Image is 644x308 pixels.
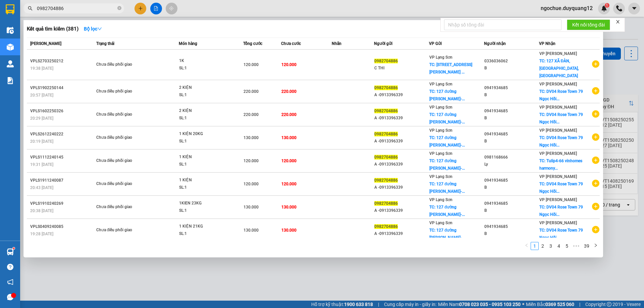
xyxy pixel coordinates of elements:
span: 130.000 [281,205,297,209]
div: B [484,115,539,122]
div: A -0913396339 [374,161,429,168]
span: 120.000 [281,159,297,163]
div: A -0913396339 [374,230,429,237]
div: SL: 1 [179,91,229,99]
span: close-circle [117,6,121,10]
div: SL: 1 [179,138,229,145]
span: TC: DV04 Rose Town 79 Ngọc Hồi... [539,135,583,147]
img: warehouse-icon [7,248,14,255]
li: Previous Page [523,242,531,250]
span: VP [PERSON_NAME] [539,51,577,56]
img: warehouse-icon [7,60,14,67]
li: 1 [531,242,539,250]
div: Chưa điều phối giao [96,157,147,165]
li: Next 5 Pages [571,242,582,250]
div: VPLS2703250212 [30,58,94,65]
div: SL: 1 [179,115,229,122]
div: 0941934685 [484,108,539,115]
button: left [523,242,531,250]
span: TC: DV04 Rose Town 79 Ngọc Hồi... [539,228,583,240]
span: VP [PERSON_NAME] [539,82,577,86]
span: VP [PERSON_NAME] [539,128,577,133]
div: SL: 1 [179,184,229,191]
div: B [484,138,539,145]
span: plus-circle [592,226,599,233]
span: TC: 127 XÃ ĐÀN,[GEOGRAPHIC_DATA],[GEOGRAPHIC_DATA] [539,59,579,78]
span: search [28,6,33,11]
span: TC: DV04 Rose Town 79 Ngọc Hồi... [539,89,583,101]
button: Kết nối tổng đài [567,19,610,30]
a: 5 [563,242,571,250]
span: plus-circle [592,180,599,187]
span: 130.000 [281,135,297,140]
span: 220.000 [281,112,297,117]
span: 19:38 [DATE] [30,66,53,71]
span: VP Lạng Sơn [429,82,452,86]
span: Chưa cước [281,41,301,46]
span: 120.000 [244,159,259,163]
span: right [594,243,598,247]
span: close [615,19,620,24]
span: 130.000 [244,228,259,233]
span: VP [PERSON_NAME] [539,105,577,110]
img: warehouse-icon [7,44,14,51]
span: [PERSON_NAME] [30,41,61,46]
div: SL: 1 [179,207,229,214]
span: TC: 127 đường [PERSON_NAME]-... [429,182,465,194]
span: Tổng cước [243,41,262,46]
span: question-circle [7,264,13,270]
div: B [484,230,539,237]
span: 120.000 [281,62,297,67]
div: VPLS1902250144 [30,84,94,91]
span: plus-circle [592,133,599,141]
span: VP [PERSON_NAME] [539,221,577,225]
div: VPLS1112240145 [30,154,94,161]
div: Chưa điều phối giao [96,134,147,141]
span: 20:38 [DATE] [30,208,53,213]
span: 19:28 [DATE] [30,232,53,236]
span: 20:57 [DATE] [30,93,53,98]
span: Món hàng [179,41,197,46]
span: Người nhận [484,41,506,46]
button: Bộ lọcdown [78,23,107,34]
span: VP Lạng Sơn [429,174,452,179]
li: 5 [563,242,571,250]
a: 3 [547,242,554,250]
a: 4 [555,242,562,250]
div: VPLS2612240222 [30,131,94,138]
div: 0941934685 [484,84,539,91]
input: Nhập số tổng đài [444,19,561,30]
div: Chưa điều phối giao [96,61,147,68]
span: 130.000 [244,135,259,140]
span: TC: DV04 Rose Town 79 Ngọc Hồi... [539,182,583,194]
div: B [484,207,539,214]
span: TC: Tulip4-66 vinhomes harmony... [539,159,582,171]
span: down [97,26,102,31]
div: 0941934685 [484,177,539,184]
span: 19:31 [DATE] [30,162,53,167]
div: 1 KIỆN 21KG [179,223,229,230]
a: 39 [582,242,591,250]
div: B [484,91,539,99]
span: TC: [STREET_ADDRESS][PERSON_NAME] ... [429,62,472,74]
span: 0982704886 [374,155,398,160]
div: SL: 1 [179,161,229,168]
span: 0982704886 [374,201,398,206]
strong: Bộ lọc [84,26,102,32]
div: A -0913396339 [374,184,429,191]
button: right [592,242,600,250]
div: 2 KIỆN [179,84,229,91]
span: Nhãn [332,41,341,46]
span: 130.000 [281,228,297,233]
a: 1 [531,242,538,250]
span: 220.000 [244,112,259,117]
span: 0982704886 [374,85,398,90]
div: A -0913396339 [374,138,429,145]
span: ••• [571,242,582,250]
div: Chưa điều phối giao [96,180,147,188]
img: warehouse-icon [7,27,14,34]
div: VPLS1910240269 [30,200,94,207]
div: A -0913396339 [374,91,429,99]
div: 1KIEN 23KG [179,200,229,207]
span: VP [PERSON_NAME] [539,174,577,179]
